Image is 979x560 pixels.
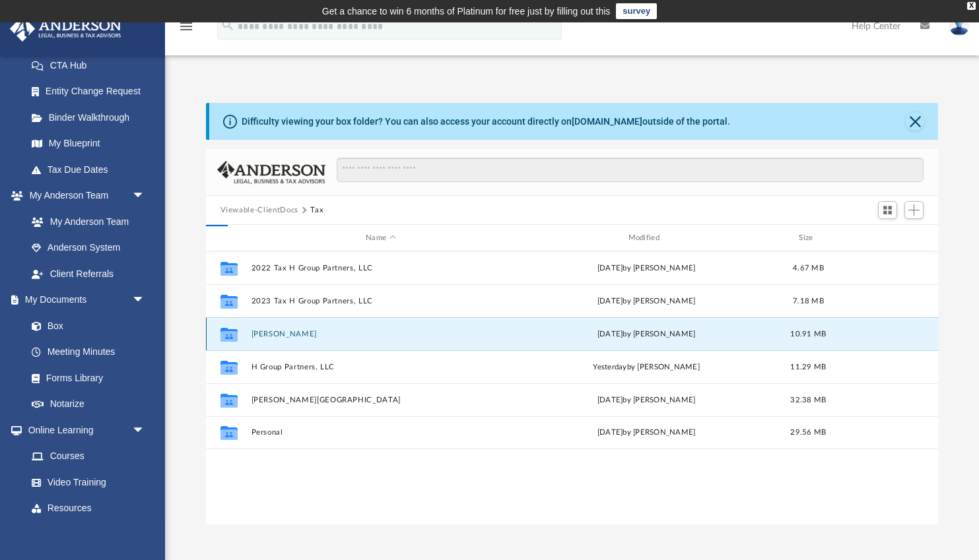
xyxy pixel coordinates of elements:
[18,443,158,470] a: Courses
[337,158,924,183] input: Search files and folders
[132,287,158,314] span: arrow_drop_down
[178,18,194,34] i: menu
[18,156,165,183] a: Tax Due Dates
[18,469,152,495] a: Video Training
[967,2,976,10] div: close
[516,328,776,340] div: [DATE] by [PERSON_NAME]
[206,251,939,524] div: grid
[782,232,834,244] div: Size
[251,363,510,371] button: H Group Partners, LLC
[251,297,510,305] button: 2023 Tax H Group Partners, LLC
[211,232,244,244] div: id
[793,264,824,272] span: 4.67 MB
[18,131,158,157] a: My Blueprint
[250,232,510,244] div: Name
[516,427,776,439] div: [DATE] by [PERSON_NAME]
[18,495,158,522] a: Resources
[9,417,158,443] a: Online Learningarrow_drop_down
[251,428,510,437] button: Personal
[242,115,730,129] div: Difficulty viewing your box folder? You can also access your account directly on outside of the p...
[790,429,826,436] span: 29.56 MB
[790,330,826,338] span: 10.91 MB
[132,183,158,210] span: arrow_drop_down
[18,208,152,235] a: My Anderson Team
[516,296,776,307] div: [DATE] by [PERSON_NAME]
[516,394,776,406] div: [DATE] by [PERSON_NAME]
[18,78,165,105] a: Entity Change Request
[840,232,933,244] div: id
[790,396,826,404] span: 32.38 MB
[251,396,510,404] button: [PERSON_NAME][GEOGRAPHIC_DATA]
[18,261,158,287] a: Client Referrals
[593,363,626,371] span: yesterday
[178,25,194,34] a: menu
[18,391,158,418] a: Notarize
[18,104,165,131] a: Binder Walkthrough
[18,339,158,365] a: Meeting Minutes
[906,112,924,131] button: Close
[132,417,158,444] span: arrow_drop_down
[9,287,158,313] a: My Documentsarrow_drop_down
[790,363,826,371] span: 11.29 MB
[9,183,158,209] a: My Anderson Teamarrow_drop_down
[251,264,510,272] button: 2022 Tax H Group Partners, LLC
[18,313,152,339] a: Box
[18,52,165,78] a: CTA Hub
[220,204,298,216] button: Viewable-ClientDocs
[251,330,510,338] button: [PERSON_NAME]
[572,116,642,127] a: [DOMAIN_NAME]
[220,18,235,32] i: search
[18,235,158,261] a: Anderson System
[6,16,125,42] img: Anderson Advisors Platinum Portal
[949,16,969,36] img: User Pic
[904,201,924,220] button: Add
[310,204,323,216] button: Tax
[516,232,776,244] div: Modified
[516,361,776,373] div: by [PERSON_NAME]
[516,263,776,274] div: [DATE] by [PERSON_NAME]
[616,3,657,19] a: survey
[878,201,898,220] button: Switch to Grid View
[793,297,824,305] span: 7.18 MB
[18,365,152,391] a: Forms Library
[322,3,611,19] div: Get a chance to win 6 months of Platinum for free just by filling out this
